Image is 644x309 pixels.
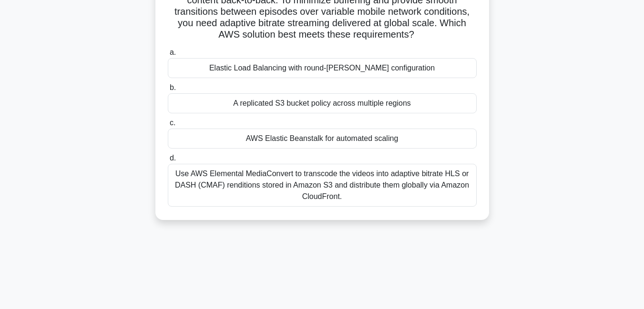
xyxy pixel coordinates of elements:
[170,48,176,56] span: a.
[168,129,477,149] div: AWS Elastic Beanstalk for automated scaling
[168,93,477,113] div: A replicated S3 bucket policy across multiple regions
[168,58,477,78] div: Elastic Load Balancing with round-[PERSON_NAME] configuration
[170,83,176,91] span: b.
[170,119,175,127] span: c.
[170,154,176,162] span: d.
[168,164,477,207] div: Use AWS Elemental MediaConvert to transcode the videos into adaptive bitrate HLS or DASH (CMAF) r...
